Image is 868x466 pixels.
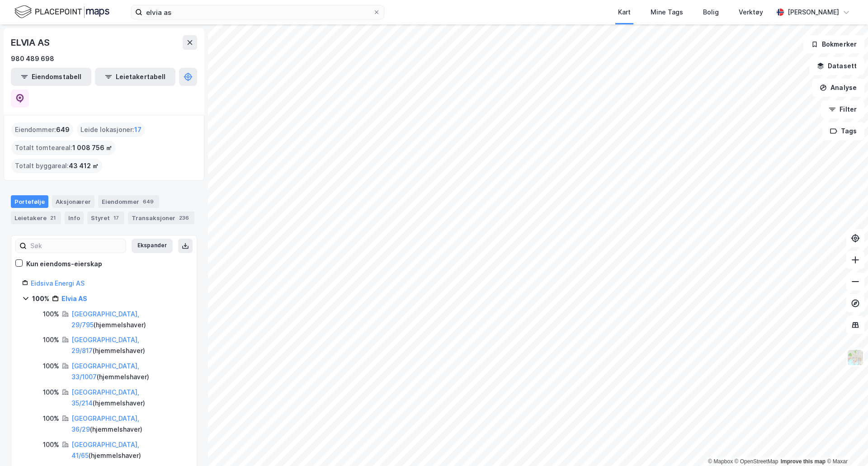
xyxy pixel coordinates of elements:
[71,414,139,433] a: [GEOGRAPHIC_DATA], 36/29
[803,35,864,53] button: Bokmerker
[142,5,373,19] input: Søk på adresse, matrikkel, gårdeiere, leietakere eller personer
[141,197,156,206] div: 649
[98,195,159,208] div: Eiendommer
[618,7,631,18] div: Kart
[788,7,839,18] div: [PERSON_NAME]
[52,195,94,208] div: Aksjonærer
[11,141,116,155] div: Totalt tomteareal :
[71,387,186,409] div: ( hjemmelshaver )
[823,423,868,466] div: Kontrollprogram for chat
[26,259,102,269] div: Kun eiendoms-eierskap
[132,239,173,253] button: Ekspander
[65,212,84,224] div: Info
[43,361,59,372] div: 100%
[48,213,57,222] div: 21
[11,212,61,224] div: Leietakere
[11,159,102,173] div: Totalt byggareal :
[11,35,51,50] div: ELVIA AS
[31,279,85,287] a: Eidsiva Energi AS
[735,458,778,465] a: OpenStreetMap
[134,124,142,135] span: 17
[177,213,191,222] div: 236
[71,413,186,435] div: ( hjemmelshaver )
[72,142,112,153] span: 1 008 756 ㎡
[847,349,864,366] img: Z
[739,7,763,18] div: Verktøy
[95,68,175,86] button: Leietakertabell
[43,387,59,398] div: 100%
[11,195,48,208] div: Portefølje
[69,160,99,171] span: 43 412 ㎡
[821,100,864,118] button: Filter
[32,293,49,304] div: 100%
[87,212,124,224] div: Styret
[71,388,139,407] a: [GEOGRAPHIC_DATA], 35/214
[43,413,59,424] div: 100%
[651,7,683,18] div: Mine Tags
[71,439,186,461] div: ( hjemmelshaver )
[43,439,59,450] div: 100%
[822,122,864,140] button: Tags
[27,239,126,253] input: Søk
[708,458,733,465] a: Mapbox
[71,309,186,330] div: ( hjemmelshaver )
[11,53,54,64] div: 980 489 698
[71,310,139,329] a: [GEOGRAPHIC_DATA], 29/795
[11,68,91,86] button: Eiendomstabell
[71,334,186,356] div: ( hjemmelshaver )
[781,458,826,465] a: Improve this map
[11,122,73,137] div: Eiendommer :
[812,79,864,97] button: Analyse
[71,361,186,382] div: ( hjemmelshaver )
[809,57,864,75] button: Datasett
[128,212,194,224] div: Transaksjoner
[61,295,87,302] a: Elvia AS
[71,362,139,381] a: [GEOGRAPHIC_DATA], 33/1007
[71,336,139,354] a: [GEOGRAPHIC_DATA], 29/817
[823,423,868,466] iframe: Chat Widget
[56,124,70,135] span: 649
[112,213,121,222] div: 17
[43,309,59,320] div: 100%
[14,4,109,20] img: logo.f888ab2527a4732fd821a326f86c7f29.svg
[77,122,145,137] div: Leide lokasjoner :
[71,441,139,459] a: [GEOGRAPHIC_DATA], 41/65
[703,7,719,18] div: Bolig
[43,334,59,345] div: 100%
